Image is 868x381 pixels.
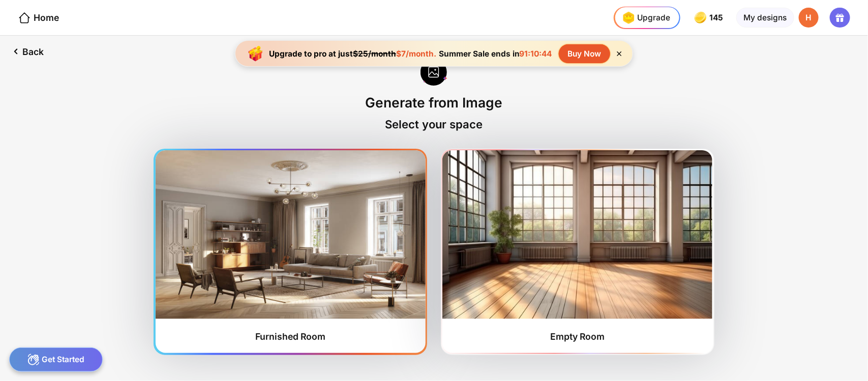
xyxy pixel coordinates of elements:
[396,49,436,59] span: $7/month.
[353,49,396,59] span: $25/month
[269,49,436,59] div: Upgrade to pro at just
[520,49,552,59] span: 91:10:44
[9,347,103,372] div: Get Started
[436,49,554,59] div: Summer Sale ends in
[245,42,267,65] img: upgrade-banner-new-year-icon.gif
[559,44,610,63] div: Buy Now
